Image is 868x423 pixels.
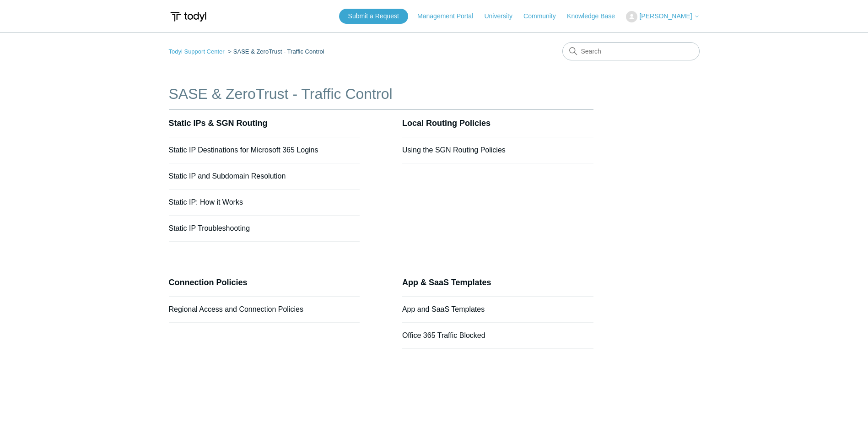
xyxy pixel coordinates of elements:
a: Local Routing Policies [402,119,491,128]
a: Static IPs & SGN Routing [169,119,268,128]
a: Office 365 Traffic Blocked [402,331,485,339]
a: App & SaaS Templates [402,278,491,287]
a: Management Portal [417,11,482,21]
button: [PERSON_NAME] [626,11,699,22]
a: Static IP Destinations for Microsoft 365 Logins [169,146,318,154]
li: SASE & ZeroTrust - Traffic Control [226,48,324,55]
a: Todyl Support Center [169,48,225,55]
a: Static IP Troubleshooting [169,224,250,232]
li: Todyl Support Center [169,48,226,55]
h1: SASE & ZeroTrust - Traffic Control [169,83,593,105]
a: Static IP and Subdomain Resolution [169,172,286,180]
img: Todyl Support Center Help Center home page [169,8,208,25]
a: Regional Access and Connection Policies [169,305,303,313]
span: [PERSON_NAME] [639,12,692,20]
input: Search [562,42,700,60]
a: Community [523,11,565,21]
a: Knowledge Base [567,11,624,21]
a: Static IP: How it Works [169,198,243,206]
a: University [484,11,521,21]
a: Submit a Request [339,9,408,24]
a: Connection Policies [169,278,248,287]
a: Using the SGN Routing Policies [402,146,506,154]
a: App and SaaS Templates [402,305,485,313]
